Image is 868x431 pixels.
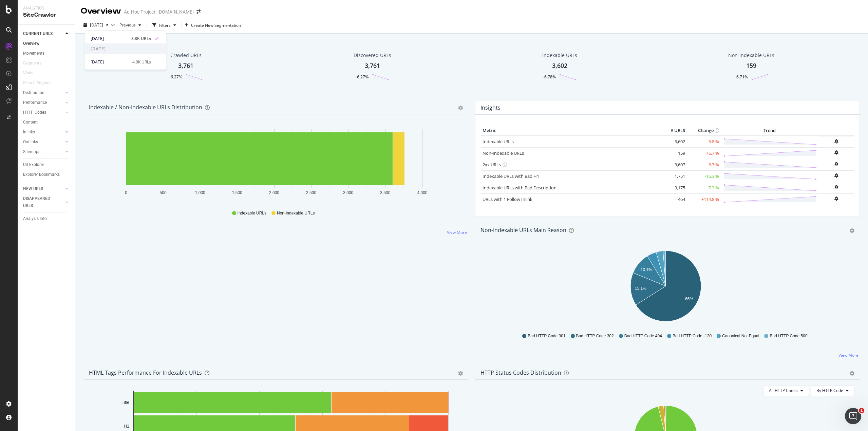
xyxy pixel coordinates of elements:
[354,52,391,59] div: Discovered URLs
[542,52,577,59] div: Indexable URLs
[160,190,167,195] text: 500
[125,190,127,195] text: 0
[660,182,687,193] td: 3,175
[673,333,712,339] span: Bad HTTP Code -120
[23,40,39,47] div: Overview
[23,70,33,77] div: Visits
[481,126,660,136] th: Metric
[81,5,121,17] div: Overview
[483,162,501,168] a: 2xx URLs
[23,60,41,67] div: Segments
[23,11,70,19] div: SiteCrawler
[122,400,130,405] text: Title
[528,333,565,339] span: Bad HTTP Code 301
[23,138,63,146] a: Outlinks
[850,228,854,233] div: gear
[23,50,44,57] div: Movements
[834,185,838,189] div: bell-plus
[845,408,861,424] iframe: Intercom live chat
[196,10,201,14] div: arrow-right-arrow-left
[117,22,136,28] span: Previous
[23,99,63,106] a: Performance
[23,30,53,37] div: CURRENT URLS
[169,74,182,80] div: -6.27%
[170,52,202,59] div: Crawled URLs
[356,74,369,80] div: -6.27%
[811,385,854,396] button: By HTTP Code
[624,333,662,339] span: Bad HTTP Code 404
[23,119,70,126] a: Content
[23,148,40,155] div: Sitemaps
[23,171,60,178] div: Explorer Bookmarks
[746,61,756,70] div: 159
[480,103,501,112] h4: Insights
[124,424,130,429] text: H1
[483,196,532,202] a: URLs with 1 Follow Inlink
[687,126,721,136] th: Change
[232,190,242,195] text: 1,500
[480,248,851,327] svg: A chart.
[23,70,40,77] a: Visits
[23,109,63,116] a: HTTP Codes
[660,193,687,205] td: 464
[458,371,463,376] div: gear
[23,30,63,37] a: CURRENT URLS
[269,190,279,195] text: 2,000
[480,369,561,376] div: HTTP Status Codes Distribution
[238,210,266,216] span: Indexable URLs
[23,171,70,178] a: Explorer Bookmarks
[89,125,460,204] svg: A chart.
[721,126,818,136] th: Trend
[89,104,202,111] div: Indexable / Non-Indexable URLs Distribution
[23,129,35,136] div: Inlinks
[277,210,315,216] span: Non-Indexable URLs
[635,286,646,291] text: 15.1%
[23,129,63,136] a: Inlinks
[132,59,151,65] div: 4.0K URLs
[23,89,44,96] div: Distribution
[543,74,556,80] div: -6.78%
[660,147,687,159] td: 159
[85,43,166,54] span: [DATE]
[380,190,390,195] text: 3,500
[838,352,858,358] a: View More
[23,215,47,222] div: Analysis Info
[23,119,38,126] div: Content
[23,99,47,106] div: Performance
[685,297,693,301] text: 66%
[23,195,63,209] a: DISAPPEARED URLS
[850,371,854,376] div: gear
[483,138,514,145] a: Indexable URLs
[23,138,38,146] div: Outlinks
[687,193,721,205] td: +114.8 %
[23,161,70,168] a: Url Explorer
[660,159,687,170] td: 3,607
[23,60,48,67] a: Segments
[185,20,241,31] button: Create New Segmentation
[150,20,179,31] button: Filters
[81,20,111,31] button: [DATE]
[23,215,70,222] a: Analysis Info
[89,369,202,376] div: HTML Tags Performance for Indexable URLs
[687,147,721,159] td: +6.7 %
[23,79,51,87] div: Search Engines
[834,173,838,178] div: bell-plus
[23,79,58,87] a: Search Engines
[91,36,127,42] div: [DATE]
[834,150,838,155] div: bell-plus
[195,190,205,195] text: 1,000
[23,89,63,96] a: Distribution
[834,196,838,201] div: bell-plus
[552,61,567,70] div: 3,602
[365,61,380,70] div: 3,761
[91,59,128,65] div: [DATE]
[641,267,652,272] text: 10.1%
[687,159,721,170] td: -6.7 %
[458,106,463,110] div: gear
[447,229,467,235] a: View More
[117,20,144,31] button: Previous
[660,136,687,148] td: 3,602
[159,22,171,28] div: Filters
[483,173,539,179] a: Indexable URLs with Bad H1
